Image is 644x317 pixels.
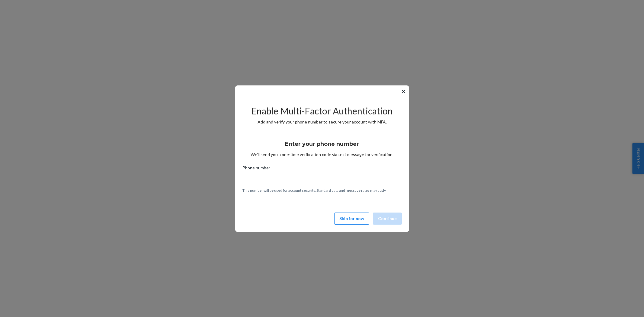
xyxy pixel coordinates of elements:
[242,119,402,125] p: Add and verify your phone number to secure your account with MFA.
[242,188,402,193] p: This number will be used for account security. Standard data and message rates may apply.
[334,213,369,225] button: Skip for now
[400,88,407,95] button: ✕
[373,213,402,225] button: Continue
[285,140,359,148] h3: Enter your phone number
[242,135,402,158] div: We’ll send you a one-time verification code via text message for verification.
[242,165,270,173] span: Phone number
[242,106,402,116] h2: Enable Multi-Factor Authentication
